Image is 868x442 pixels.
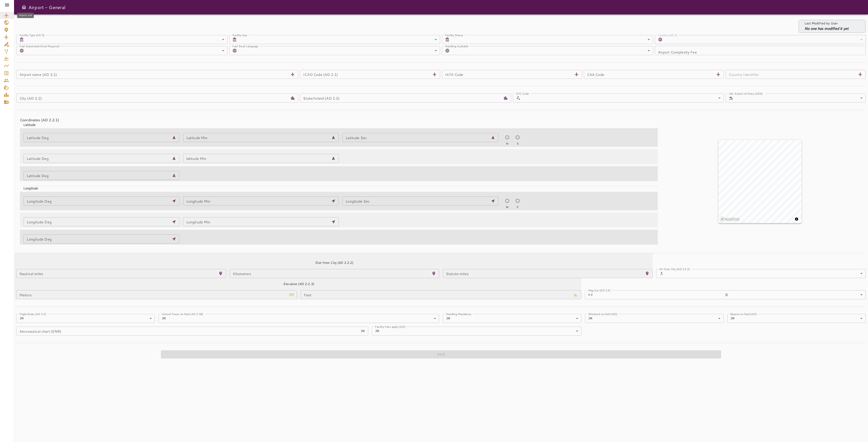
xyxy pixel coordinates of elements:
[19,33,45,37] label: Facility Type (AD 2)
[445,33,463,37] label: Facility Status
[19,44,59,48] label: Fuel Automated Email Required
[375,325,405,328] label: Facility Fees apply (AD)
[20,119,658,127] div: Latitude
[315,260,354,265] h6: Dist from City (AD 2.2.2)
[718,140,802,223] canvas: Map
[506,142,508,146] span: N
[804,26,849,31] p: No one has modified it yet
[20,117,654,123] h4: Coordinates (AD 2.2.1)
[594,290,866,299] div: 0
[19,312,46,316] label: Flight Rules (AD 2.2)
[446,312,471,316] label: Handling Mandatory
[588,288,611,292] label: Mag Var (AD 2.2)
[729,91,763,95] label: Intl. Airport of Entry (AOE)
[516,91,529,95] label: UTC Code
[20,182,658,191] div: Longitude
[19,3,28,12] button: Open drawer
[730,312,757,316] label: Beacon on field (AD)
[588,312,618,316] label: Windsock on field (AD)
[804,21,849,26] p: Last Modified by User
[283,282,314,287] h6: Elevation (AD 2.2.3)
[659,267,690,271] label: Dir from City (AD 2.2.2)
[162,312,203,316] label: Control Tower on field (AD 2.18)
[735,94,866,103] div: ​
[232,33,247,37] label: Facility Use
[28,4,66,11] h6: Airport - General
[445,44,468,48] label: Handling Available
[794,216,799,222] button: Toggle attribution
[720,217,740,222] a: Mapbox logo
[517,205,519,209] span: E
[232,44,258,48] label: Fuel Email Language
[506,205,509,209] span: W
[17,13,34,18] div: Airport List
[658,33,677,37] label: Country (AD 2)
[517,142,519,146] span: S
